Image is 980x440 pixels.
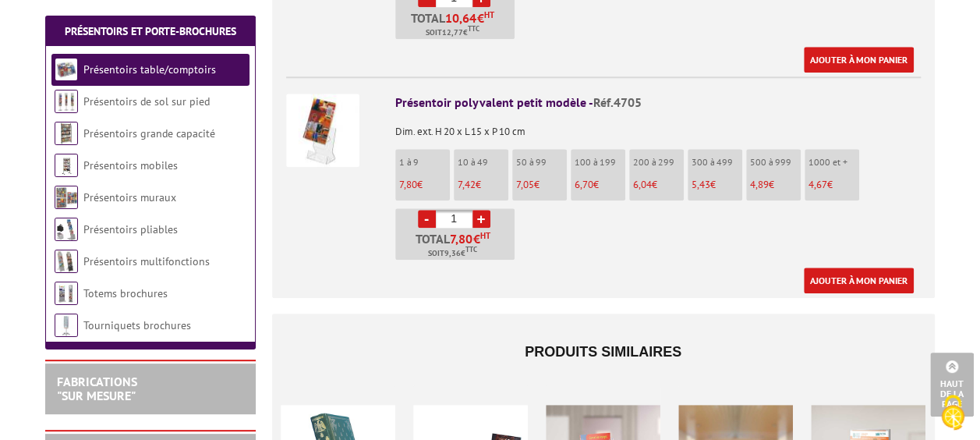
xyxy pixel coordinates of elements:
sup: HT [480,230,490,241]
a: - [418,210,436,228]
p: 200 à 299 [633,157,684,168]
span: 6,70 [575,178,593,191]
img: Présentoirs muraux [55,186,78,209]
a: Ajouter à mon panier [804,47,914,73]
span: 5,43 [692,178,710,191]
span: Soit € [428,247,477,260]
span: 7,05 [516,178,534,191]
p: 300 à 499 [692,157,742,168]
img: Présentoirs pliables [55,218,78,241]
span: 4,89 [750,178,769,191]
a: Présentoirs multifonctions [83,254,210,268]
img: Présentoirs de sol sur pied [55,90,78,113]
img: Tourniquets brochures [55,314,78,337]
span: 7,80 [450,232,473,245]
p: € [808,179,859,190]
span: 12,77 [442,27,463,39]
p: Total [399,232,515,260]
img: Présentoirs grande capacité [55,122,78,145]
a: + [472,210,490,228]
a: Ajouter à mon panier [804,268,914,293]
p: Total [399,12,515,39]
sup: TTC [465,245,477,254]
p: € [750,179,801,190]
a: Présentoirs et Porte-brochures [65,24,236,38]
a: Haut de la page [930,353,974,417]
a: Présentoirs mobiles [83,158,178,172]
img: Cookies (fenêtre modale) [933,393,972,432]
button: Cookies (fenêtre modale) [925,387,980,440]
span: Réf.4705 [593,94,642,110]
p: 50 à 99 [516,157,567,168]
p: € [399,179,450,190]
a: Présentoirs grande capacité [83,126,215,140]
span: 4,67 [808,178,827,191]
a: Tourniquets brochures [83,318,191,332]
span: 7,42 [458,178,476,191]
img: Totems brochures [55,282,78,305]
span: Produits similaires [525,344,681,360]
sup: HT [484,9,494,20]
p: 1000 et + [808,157,859,168]
img: Présentoirs mobiles [55,154,78,177]
p: € [458,179,508,190]
sup: TTC [468,24,479,33]
span: € [477,12,484,24]
span: 7,80 [399,178,417,191]
p: 1 à 9 [399,157,450,168]
span: 9,36 [444,247,461,260]
span: € [473,232,480,245]
p: 10 à 49 [458,157,508,168]
span: 6,04 [633,178,652,191]
img: Présentoir polyvalent petit modèle [286,94,359,167]
p: € [633,179,684,190]
a: Présentoirs de sol sur pied [83,94,210,108]
p: € [575,179,625,190]
img: Présentoirs table/comptoirs [55,58,78,81]
a: FABRICATIONS"Sur Mesure" [57,374,137,403]
span: 10,64 [445,12,477,24]
a: Totems brochures [83,286,168,300]
a: Présentoirs muraux [83,190,176,204]
p: 100 à 199 [575,157,625,168]
div: Présentoir polyvalent petit modèle - [395,94,921,112]
p: 500 à 999 [750,157,801,168]
span: Soit € [426,27,479,39]
a: Présentoirs table/comptoirs [83,62,216,76]
a: Présentoirs pliables [83,222,178,236]
p: € [516,179,567,190]
img: Présentoirs multifonctions [55,250,78,273]
p: € [692,179,742,190]
p: Dim. ext. H 20 x L 15 x P 10 cm [395,115,921,137]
